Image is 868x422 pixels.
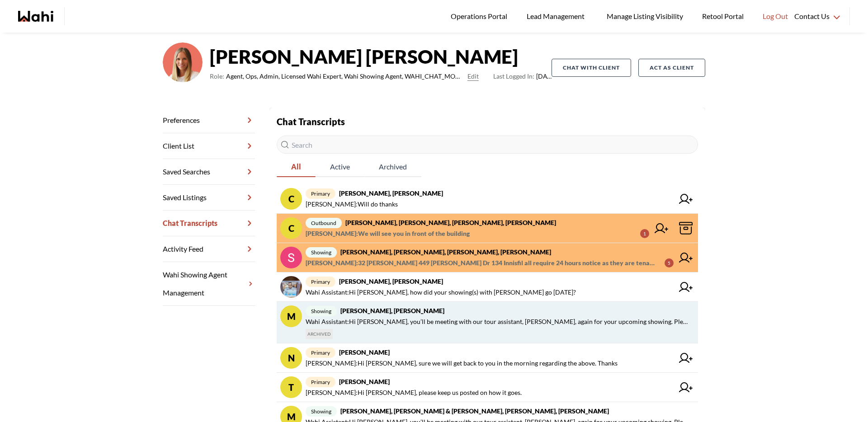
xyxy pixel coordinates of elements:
div: M [280,305,302,327]
span: primary [306,188,335,199]
strong: [PERSON_NAME] [339,378,390,385]
span: [PERSON_NAME] : 32 [PERSON_NAME] 449 [PERSON_NAME] Dr 134 Innisfil all require 24 hours notice as... [306,258,657,268]
span: showing [306,406,337,417]
span: [PERSON_NAME] : Will do thanks [306,199,398,210]
img: chat avatar [280,276,302,298]
strong: [PERSON_NAME], [PERSON_NAME], [PERSON_NAME], [PERSON_NAME] [345,219,556,226]
span: outbound [306,218,342,228]
div: 1 [640,229,649,238]
span: All [277,157,316,176]
span: primary [306,277,335,287]
a: Saved Listings [163,185,255,211]
span: ARCHIVED [306,329,333,339]
div: C [280,188,302,210]
span: Lead Management [527,10,588,22]
a: Mshowing[PERSON_NAME], [PERSON_NAME]Wahi Assistant:Hi [PERSON_NAME], you’ll be meeting with our t... [277,302,698,343]
a: showing[PERSON_NAME], [PERSON_NAME], [PERSON_NAME], [PERSON_NAME][PERSON_NAME]:32 [PERSON_NAME] 4... [277,243,698,272]
a: Wahi Showing Agent Management [163,262,255,306]
strong: [PERSON_NAME], [PERSON_NAME] [339,189,443,197]
button: Act as Client [638,59,705,77]
span: Agent, Ops, Admin, Licensed Wahi Expert, Wahi Showing Agent, WAHI_CHAT_MODERATOR [226,71,464,82]
a: Saved Searches [163,159,255,185]
span: Role: [210,71,224,82]
div: T [280,376,302,398]
span: Last Logged In: [493,72,534,80]
span: showing [306,247,337,258]
span: Retool Portal [702,10,746,22]
span: Manage Listing Visibility [604,10,686,22]
button: Archived [364,157,421,177]
div: 5 [665,258,674,267]
strong: [PERSON_NAME], [PERSON_NAME] [340,307,444,314]
span: Wahi Assistant : Hi [PERSON_NAME], you’ll be meeting with our tour assistant, [PERSON_NAME], agai... [306,316,691,327]
a: Preferences [163,108,255,133]
span: Log Out [763,10,788,22]
a: Wahi homepage [18,11,53,22]
strong: [PERSON_NAME] [PERSON_NAME] [210,43,552,70]
span: Operations Portal [451,10,510,22]
a: Coutbound[PERSON_NAME], [PERSON_NAME], [PERSON_NAME], [PERSON_NAME][PERSON_NAME]:We will see you ... [277,214,698,243]
img: 0f07b375cde2b3f9.png [163,42,203,82]
strong: [PERSON_NAME] [339,348,390,356]
a: Activity Feed [163,236,255,262]
img: chat avatar [280,247,302,268]
a: primary[PERSON_NAME], [PERSON_NAME]Wahi Assistant:Hi [PERSON_NAME], how did your showing(s) with ... [277,272,698,302]
a: Client List [163,133,255,159]
button: Edit [467,71,479,82]
span: primary [306,377,335,387]
span: Archived [364,157,421,176]
span: showing [306,306,337,316]
a: Cprimary[PERSON_NAME], [PERSON_NAME][PERSON_NAME]:Will do thanks [277,184,698,214]
div: C [280,217,302,239]
span: [DATE] [493,71,552,82]
button: All [277,157,316,177]
strong: [PERSON_NAME], [PERSON_NAME] [339,277,443,285]
span: primary [306,347,335,358]
strong: [PERSON_NAME], [PERSON_NAME], [PERSON_NAME], [PERSON_NAME] [340,248,551,256]
a: Chat Transcripts [163,211,255,236]
strong: [PERSON_NAME], [PERSON_NAME] & [PERSON_NAME], [PERSON_NAME], [PERSON_NAME] [340,407,609,415]
input: Search [277,136,698,154]
a: Nprimary[PERSON_NAME][PERSON_NAME]:Hi [PERSON_NAME], sure we will get back to you in the morning ... [277,343,698,373]
span: Active [316,157,364,176]
span: [PERSON_NAME] : Hi [PERSON_NAME], please keep us posted on how it goes. [306,387,522,398]
div: N [280,347,302,369]
button: Active [316,157,364,177]
span: Wahi Assistant : Hi [PERSON_NAME], how did your showing(s) with [PERSON_NAME] go [DATE]? [306,287,576,298]
strong: Chat Transcripts [277,116,345,127]
span: [PERSON_NAME] : Hi [PERSON_NAME], sure we will get back to you in the morning regarding the above... [306,358,618,369]
a: Tprimary[PERSON_NAME][PERSON_NAME]:Hi [PERSON_NAME], please keep us posted on how it goes. [277,373,698,402]
span: [PERSON_NAME] : We will see you in front of the building [306,228,470,239]
button: Chat with client [552,59,631,77]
